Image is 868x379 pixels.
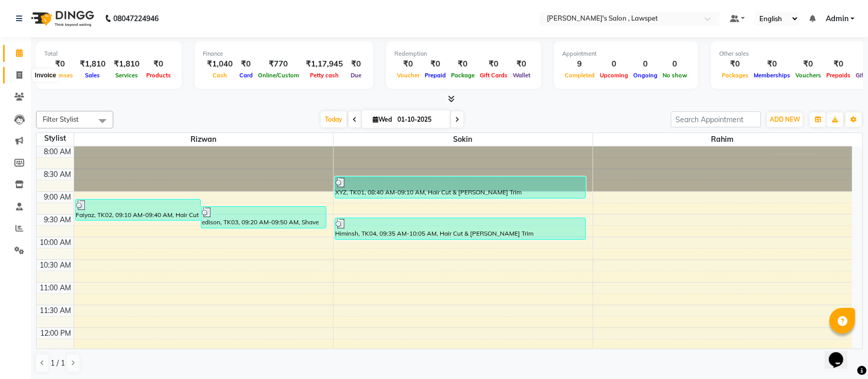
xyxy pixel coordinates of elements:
[38,305,74,316] div: 11:30 AM
[307,72,341,79] span: Petty cash
[38,260,74,271] div: 10:30 AM
[44,50,173,58] div: Total
[335,177,585,198] div: XYZ, TK01, 08:40 AM-09:10 AM, Hair Cut & [PERSON_NAME] Trim
[370,116,394,123] span: Wed
[255,58,302,70] div: ₹770
[255,72,302,79] span: Online/Custom
[43,115,79,123] span: Filter Stylist
[751,58,793,70] div: ₹0
[448,72,477,79] span: Package
[597,72,631,79] span: Upcoming
[448,58,477,70] div: ₹0
[38,283,74,293] div: 11:00 AM
[770,116,800,123] span: ADD NEW
[335,218,585,239] div: Himinsh, TK04, 09:35 AM-10:05 AM, Hair Cut & [PERSON_NAME] Trim
[74,133,333,146] span: Rizwan
[394,72,422,79] span: Voucher
[562,58,597,70] div: 9
[477,72,510,79] span: Gift Cards
[660,72,690,79] span: No show
[660,58,690,70] div: 0
[824,58,853,70] div: ₹0
[38,237,74,248] div: 10:00 AM
[510,72,533,79] span: Wallet
[32,69,59,81] div: Invoice
[793,72,824,79] span: Vouchers
[144,72,173,79] span: Products
[210,72,230,79] span: Cash
[562,50,690,58] div: Appointment
[394,50,533,58] div: Redemption
[39,328,74,339] div: 12:00 PM
[422,58,448,70] div: ₹0
[42,215,74,225] div: 9:30 AM
[597,58,631,70] div: 0
[824,72,853,79] span: Prepaids
[37,133,74,144] div: Stylist
[76,58,110,70] div: ₹1,810
[237,72,255,79] span: Card
[201,207,326,228] div: edison, TK03, 09:20 AM-09:50 AM, Shave
[44,58,76,70] div: ₹0
[719,58,751,70] div: ₹0
[76,200,200,220] div: Faiyaz, TK02, 09:10 AM-09:40 AM, Hair Cut & [PERSON_NAME] Trim
[144,58,173,70] div: ₹0
[26,4,97,33] img: logo
[751,72,793,79] span: Memberships
[110,58,144,70] div: ₹1,810
[631,58,660,70] div: 0
[203,50,365,58] div: Finance
[671,111,761,127] input: Search Appointment
[348,72,364,79] span: Due
[113,4,159,33] b: 08047224946
[826,13,848,24] span: Admin
[347,58,365,70] div: ₹0
[477,58,510,70] div: ₹0
[510,58,533,70] div: ₹0
[719,72,751,79] span: Packages
[593,133,853,146] span: Rahim
[334,133,593,146] span: Sokin
[203,58,237,70] div: ₹1,040
[42,146,74,157] div: 8:00 AM
[83,72,103,79] span: Sales
[113,72,141,79] span: Services
[394,112,446,127] input: 2025-10-01
[562,72,597,79] span: Completed
[302,58,347,70] div: ₹1,17,945
[631,72,660,79] span: Ongoing
[237,58,255,70] div: ₹0
[50,358,65,369] span: 1 / 1
[321,111,346,127] span: Today
[825,338,858,369] iframe: chat widget
[767,112,803,127] button: ADD NEW
[793,58,824,70] div: ₹0
[42,169,74,180] div: 8:30 AM
[394,58,422,70] div: ₹0
[422,72,448,79] span: Prepaid
[42,192,74,203] div: 9:00 AM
